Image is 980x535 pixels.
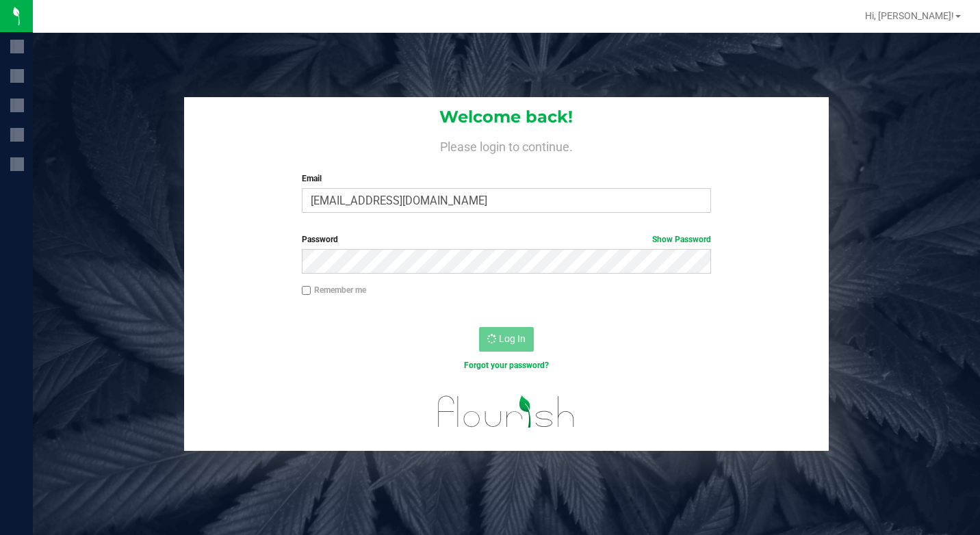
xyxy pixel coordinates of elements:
input: Remember me [302,286,311,296]
label: Email [302,172,711,185]
button: Log In [479,327,534,352]
a: Show Password [652,235,711,244]
label: Remember me [302,284,366,296]
a: Forgot your password? [464,361,549,370]
span: Hi, [PERSON_NAME]! [865,10,954,21]
span: Password [302,235,338,244]
h4: Please login to continue. [184,137,829,153]
span: Log In [499,333,526,344]
img: flourish_logo.svg [426,386,587,438]
h1: Welcome back! [184,108,829,126]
